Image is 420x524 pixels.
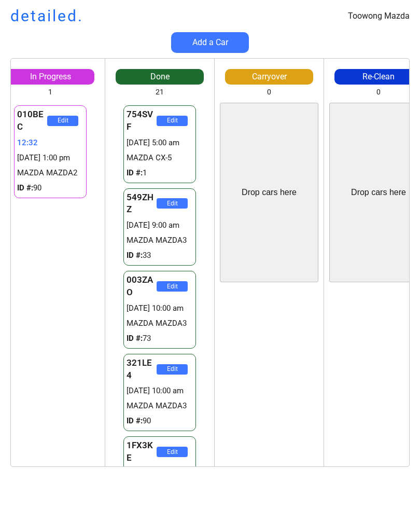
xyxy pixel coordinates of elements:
[17,183,33,192] strong: ID #:
[157,447,188,457] button: Edit
[127,318,193,329] div: MAZDA MAZDA3
[47,116,78,126] button: Edit
[127,334,143,343] strong: ID #:
[127,235,193,246] div: MAZDA MAZDA3
[127,251,143,260] strong: ID #:
[242,187,297,198] div: Drop cars here
[17,153,83,163] div: [DATE] 1:00 pm
[171,32,249,53] button: Add a Car
[127,153,193,163] div: MAZDA CX-5
[348,10,410,22] div: Toowong Mazda
[127,416,143,425] strong: ID #:
[127,303,193,314] div: [DATE] 10:00 am
[156,87,164,98] div: 21
[157,364,188,375] button: Edit
[127,220,193,231] div: [DATE] 9:00 am
[157,198,188,209] button: Edit
[127,416,193,426] div: 90
[127,108,157,133] div: 754SVF
[6,71,94,82] div: In Progress
[225,71,313,82] div: Carryover
[116,71,204,82] div: Done
[376,87,381,98] div: 0
[127,168,193,178] div: 1
[17,137,83,148] div: 12:32
[17,108,47,133] div: 010BEC
[157,116,188,126] button: Edit
[48,87,52,98] div: 1
[127,333,193,344] div: 73
[267,87,271,98] div: 0
[127,357,157,382] div: 321LE4
[127,250,193,261] div: 33
[127,137,193,148] div: [DATE] 5:00 am
[17,168,83,178] div: MAZDA MAZDA2
[351,187,406,198] div: Drop cars here
[157,281,188,292] button: Edit
[10,5,83,27] h1: detailed.
[17,183,83,194] div: 90
[127,385,193,396] div: [DATE] 10:00 am
[127,439,157,464] div: 1FX3KE
[127,274,157,299] div: 003ZAO
[127,191,157,216] div: 549ZHZ
[127,168,143,177] strong: ID #:
[127,401,193,411] div: MAZDA MAZDA3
